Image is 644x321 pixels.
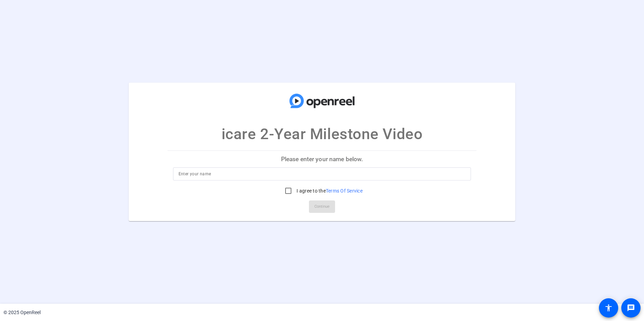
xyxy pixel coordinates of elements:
[604,304,613,312] mat-icon: accessibility
[222,123,422,145] p: icare 2-Year Milestone Video
[168,151,477,167] p: Please enter your name below.
[179,170,466,178] input: Enter your name
[3,309,41,316] div: © 2025 OpenReel
[326,188,363,194] a: Terms Of Service
[627,304,635,312] mat-icon: message
[295,187,363,194] label: I agree to the
[288,90,356,112] img: company-logo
